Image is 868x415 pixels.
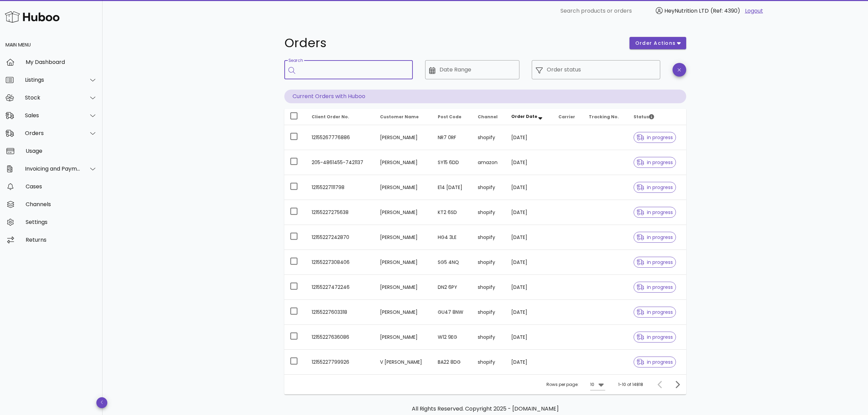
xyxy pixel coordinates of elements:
[506,109,553,125] th: Order Date: Sorted descending. Activate to remove sorting.
[506,200,553,225] td: [DATE]
[637,160,673,165] span: in progress
[590,379,605,390] div: 10Rows per page:
[432,150,472,175] td: SY15 6DD
[312,114,349,120] span: Client Order No.
[432,175,472,200] td: E14 [DATE]
[634,114,654,120] span: Status
[306,275,375,300] td: 12155227472246
[589,114,619,120] span: Tracking No.
[745,7,763,15] a: Logout
[26,219,97,225] div: Settings
[558,114,575,120] span: Carrier
[472,200,506,225] td: shopify
[664,7,709,15] span: HeyNutrition LTD
[375,250,432,275] td: [PERSON_NAME]
[432,125,472,150] td: NR7 0RF
[628,109,686,125] th: Status
[472,150,506,175] td: amazon
[432,300,472,325] td: GU47 8NW
[506,125,553,150] td: [DATE]
[306,350,375,374] td: 12155227799926
[583,109,628,125] th: Tracking No.
[375,325,432,350] td: [PERSON_NAME]
[637,285,673,290] span: in progress
[290,405,681,413] p: All Rights Reserved. Copyright 2025 - [DOMAIN_NAME]
[637,310,673,314] span: in progress
[375,109,432,125] th: Customer Name
[306,200,375,225] td: 12155227275638
[25,130,81,136] div: Orders
[26,201,97,207] div: Channels
[432,225,472,250] td: HG4 3LE
[590,381,594,388] div: 10
[478,114,498,120] span: Channel
[25,77,81,83] div: Listings
[375,200,432,225] td: [PERSON_NAME]
[637,335,673,339] span: in progress
[26,183,97,190] div: Cases
[438,114,461,120] span: Post Code
[553,109,583,125] th: Carrier
[375,350,432,374] td: V [PERSON_NAME]
[472,109,506,125] th: Channel
[506,175,553,200] td: [DATE]
[472,275,506,300] td: shopify
[375,225,432,250] td: [PERSON_NAME]
[26,237,97,243] div: Returns
[306,125,375,150] td: 12155267776886
[375,175,432,200] td: [PERSON_NAME]
[306,225,375,250] td: 12155227242870
[546,375,605,394] div: Rows per page:
[380,114,419,120] span: Customer Name
[637,185,673,190] span: in progress
[375,300,432,325] td: [PERSON_NAME]
[506,325,553,350] td: [DATE]
[5,10,59,24] img: Huboo Logo
[284,90,686,103] p: Current Orders with Huboo
[506,250,553,275] td: [DATE]
[432,275,472,300] td: DN2 6PY
[432,109,472,125] th: Post Code
[288,58,303,63] label: Search
[472,250,506,275] td: shopify
[432,350,472,374] td: BA22 8DG
[26,148,97,154] div: Usage
[26,59,97,65] div: My Dashboard
[306,175,375,200] td: 12155227111798
[375,275,432,300] td: [PERSON_NAME]
[637,210,673,215] span: in progress
[432,200,472,225] td: KT2 6SD
[306,325,375,350] td: 12155227636086
[432,250,472,275] td: SG5 4NQ
[375,150,432,175] td: [PERSON_NAME]
[306,150,375,175] td: 205-4861455-7421137
[306,250,375,275] td: 12155227308406
[506,275,553,300] td: [DATE]
[635,40,676,47] span: order actions
[511,113,537,119] span: Order Date
[284,37,621,49] h1: Orders
[306,300,375,325] td: 12155227603318
[637,360,673,364] span: in progress
[472,350,506,374] td: shopify
[671,378,683,391] button: Next page
[506,150,553,175] td: [DATE]
[710,7,740,15] span: (Ref: 4390)
[637,260,673,265] span: in progress
[25,112,81,119] div: Sales
[432,325,472,350] td: W12 9EG
[25,165,81,172] div: Invoicing and Payments
[506,225,553,250] td: [DATE]
[472,325,506,350] td: shopify
[506,300,553,325] td: [DATE]
[25,94,81,101] div: Stock
[506,350,553,374] td: [DATE]
[472,300,506,325] td: shopify
[637,235,673,240] span: in progress
[618,381,643,388] div: 1-10 of 14818
[629,37,686,49] button: order actions
[375,125,432,150] td: [PERSON_NAME]
[306,109,375,125] th: Client Order No.
[637,135,673,140] span: in progress
[472,125,506,150] td: shopify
